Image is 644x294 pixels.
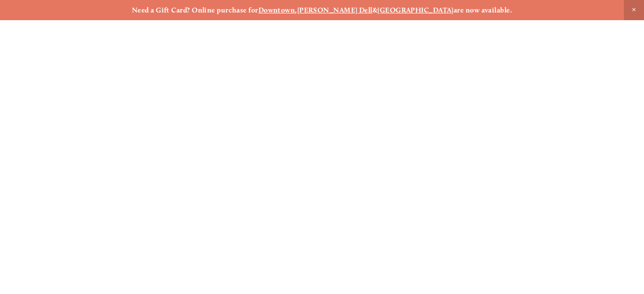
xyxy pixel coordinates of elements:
[258,6,295,14] a: Downtown
[454,6,512,14] strong: are now available.
[373,6,377,14] strong: &
[132,6,258,14] strong: Need a Gift Card? Online purchase for
[297,6,373,14] a: [PERSON_NAME] Dell
[377,6,454,14] a: [GEOGRAPHIC_DATA]
[295,6,297,14] strong: ,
